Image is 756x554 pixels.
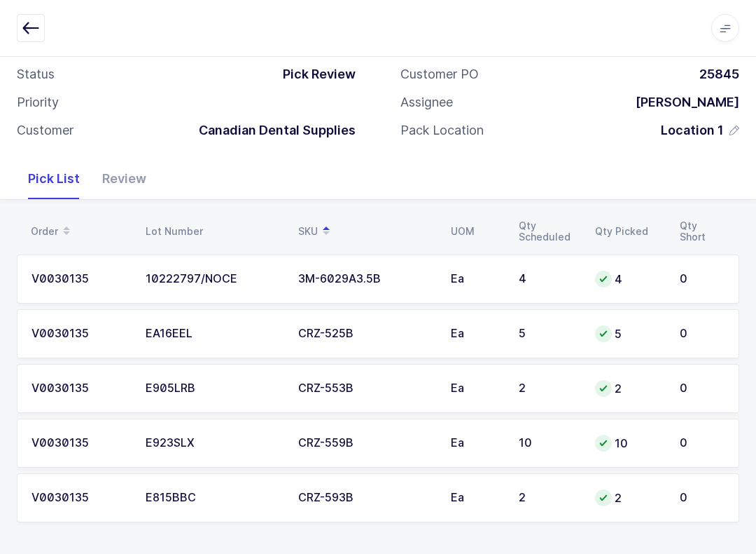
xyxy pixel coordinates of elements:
[298,327,434,340] div: CRZ-525B
[31,327,129,340] div: V0030135
[519,273,578,285] div: 4
[624,94,739,111] div: [PERSON_NAME]
[680,382,724,395] div: 0
[595,489,663,506] div: 2
[519,220,578,243] div: Qty Scheduled
[400,66,479,83] div: Customer PO
[661,122,739,139] button: Location 1
[298,273,434,285] div: 3M-6029A3.5B
[680,327,724,340] div: 0
[661,122,724,139] span: Location 1
[146,492,281,504] div: E815BBC
[31,382,129,395] div: V0030135
[680,220,725,243] div: Qty Short
[298,219,434,243] div: SKU
[595,226,663,237] div: Qty Picked
[31,492,129,504] div: V0030135
[699,67,739,81] span: 25845
[91,158,157,199] div: Review
[595,380,663,397] div: 2
[519,327,578,340] div: 5
[451,492,502,504] div: Ea
[519,437,578,450] div: 10
[31,437,129,450] div: V0030135
[188,122,356,139] div: Canadian Dental Supplies
[519,492,578,504] div: 2
[272,66,356,83] div: Pick Review
[17,158,91,199] div: Pick List
[298,492,434,504] div: CRZ-593B
[451,437,502,450] div: Ea
[146,437,281,450] div: E923SLX
[451,273,502,285] div: Ea
[451,327,502,340] div: Ea
[17,94,59,111] div: Priority
[680,437,724,450] div: 0
[31,273,129,285] div: V0030135
[17,122,73,139] div: Customer
[680,273,724,285] div: 0
[146,273,281,285] div: 10222797/NOCE
[595,271,663,288] div: 4
[146,226,281,237] div: Lot Number
[31,219,129,243] div: Order
[451,226,502,237] div: UOM
[595,435,663,452] div: 10
[146,327,281,340] div: EA16EEL
[595,325,663,342] div: 5
[298,437,434,450] div: CRZ-559B
[451,382,502,395] div: Ea
[519,382,578,395] div: 2
[298,382,434,395] div: CRZ-553B
[400,122,484,139] div: Pack Location
[400,94,453,111] div: Assignee
[17,66,55,83] div: Status
[680,492,724,504] div: 0
[146,382,281,395] div: E905LRB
